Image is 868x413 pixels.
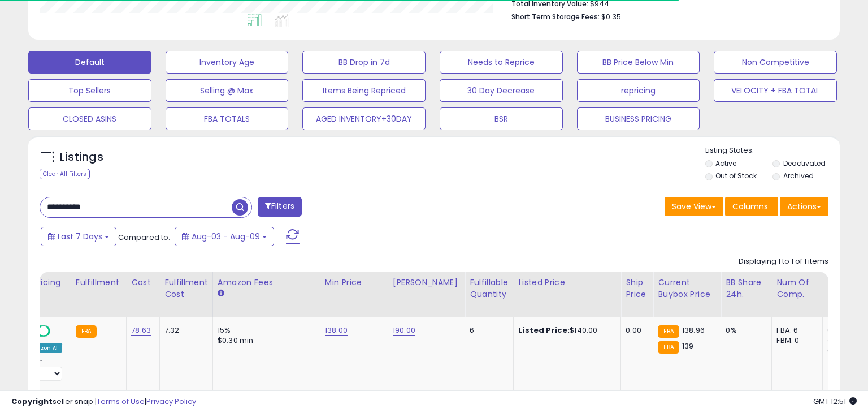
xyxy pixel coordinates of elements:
[732,201,768,212] span: Columns
[440,79,563,102] button: 30 Day Decrease
[164,277,208,300] div: Fulfillment Cost
[131,277,155,289] div: Cost
[76,277,121,289] div: Fulfillment
[682,341,693,351] span: 139
[218,335,311,346] div: $0.30 min
[58,231,102,242] span: Last 7 Days
[725,197,778,216] button: Columns
[780,197,828,216] button: Actions
[665,197,723,216] button: Save View
[511,12,600,21] b: Short Term Storage Fees:
[23,355,62,381] div: Preset:
[28,79,151,102] button: Top Sellers
[131,325,151,336] a: 78.63
[705,145,840,156] p: Listing States:
[577,107,700,130] button: BUSINESS PRICING
[440,107,563,130] button: BSR
[218,277,315,289] div: Amazon Fees
[783,158,826,168] label: Deactivated
[175,227,274,246] button: Aug-03 - Aug-09
[715,171,757,180] label: Out of Stock
[813,396,857,407] span: 2025-08-18 12:51 GMT
[218,325,311,335] div: 15%
[302,79,426,102] button: Items Being Repriced
[76,325,97,338] small: FBA
[393,277,460,289] div: [PERSON_NAME]
[714,79,837,102] button: VELOCITY + FBA TOTAL
[577,79,700,102] button: repricing
[166,51,289,74] button: Inventory Age
[626,277,648,300] div: Ship Price
[440,51,563,74] button: Needs to Reprice
[726,277,767,300] div: BB Share 24h.
[258,197,302,217] button: Filters
[658,341,679,354] small: FBA
[166,79,289,102] button: Selling @ Max
[658,325,679,338] small: FBA
[302,107,426,130] button: AGED INVENTORY+30DAY
[41,227,116,246] button: Last 7 Days
[682,325,705,335] span: 138.96
[28,107,151,130] button: CLOSED ASINS
[470,325,505,335] div: 6
[739,256,828,267] div: Displaying 1 to 1 of 1 items
[11,397,196,407] div: seller snap | |
[518,277,616,289] div: Listed Price
[118,232,170,243] span: Compared to:
[60,149,103,165] h5: Listings
[166,107,289,130] button: FBA TOTALS
[626,325,644,335] div: 0.00
[601,11,621,22] span: $0.35
[714,51,837,74] button: Non Competitive
[577,51,700,74] button: BB Price Below Min
[518,325,570,335] b: Listed Price:
[658,277,716,300] div: Current Buybox Price
[23,277,66,289] div: Repricing
[783,171,814,180] label: Archived
[715,158,736,168] label: Active
[470,277,509,300] div: Fulfillable Quantity
[393,325,415,336] a: 190.00
[192,231,260,242] span: Aug-03 - Aug-09
[40,169,90,179] div: Clear All Filters
[325,277,383,289] div: Min Price
[164,325,204,335] div: 7.32
[302,51,426,74] button: BB Drop in 7d
[218,289,224,299] small: Amazon Fees.
[325,325,348,336] a: 138.00
[97,396,145,407] a: Terms of Use
[11,396,53,407] strong: Copyright
[776,335,814,346] div: FBM: 0
[726,325,763,335] div: 0%
[48,326,66,336] span: OFF
[518,325,612,335] div: $140.00
[28,51,151,74] button: Default
[776,277,818,300] div: Num of Comp.
[146,396,196,407] a: Privacy Policy
[23,343,62,353] div: Amazon AI
[776,325,814,335] div: FBA: 6
[827,336,843,345] small: (0%)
